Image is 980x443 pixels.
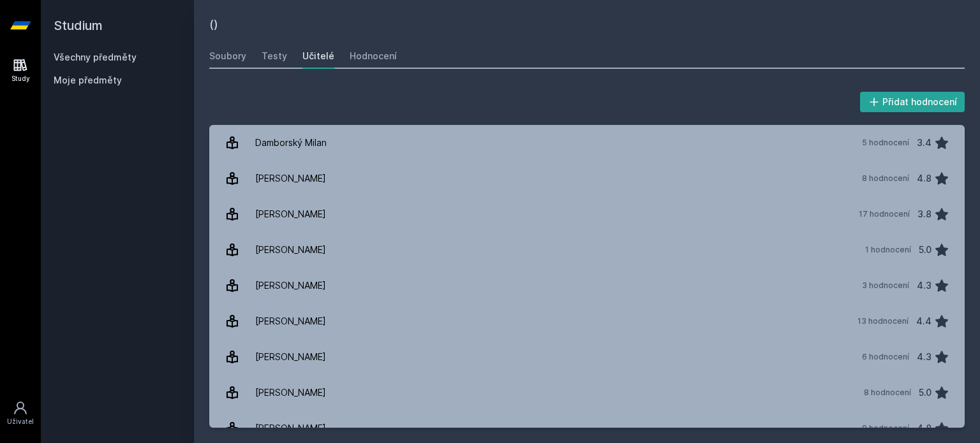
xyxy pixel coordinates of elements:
div: 3.4 [917,130,932,156]
a: [PERSON_NAME] 6 hodnocení 4.3 [209,339,965,375]
div: [PERSON_NAME] [255,273,326,298]
a: Učitelé [302,43,334,69]
div: 17 hodnocení [859,209,910,219]
a: [PERSON_NAME] 1 hodnocení 5.0 [209,232,965,268]
div: Damborský Milan [255,130,327,156]
div: 13 hodnocení [857,316,909,326]
span: Moje předměty [54,74,122,87]
div: [PERSON_NAME] [255,237,326,263]
div: 4.4 [916,309,932,334]
div: 8 hodnocení [862,173,909,184]
div: Hodnocení [350,50,397,62]
div: [PERSON_NAME] [255,344,326,370]
div: 4.8 [917,166,932,191]
div: [PERSON_NAME] [255,309,326,334]
div: Soubory [209,50,246,62]
div: 5.0 [919,380,932,405]
div: Study [11,74,30,84]
a: [PERSON_NAME] 17 hodnocení 3.8 [209,196,965,232]
div: [PERSON_NAME] [255,416,326,441]
h2: () [209,15,965,33]
a: [PERSON_NAME] 8 hodnocení 4.8 [209,161,965,196]
div: 8 hodnocení [864,388,911,398]
div: 4.3 [917,273,932,298]
a: [PERSON_NAME] 13 hodnocení 4.4 [209,303,965,339]
div: 4.8 [917,416,932,441]
div: [PERSON_NAME] [255,166,326,191]
a: Soubory [209,43,246,69]
a: Testy [262,43,287,69]
div: Učitelé [302,50,334,62]
div: Uživatel [7,417,34,426]
div: 5.0 [919,237,932,263]
div: 1 hodnocení [865,245,911,255]
div: 6 hodnocení [862,352,909,362]
div: [PERSON_NAME] [255,201,326,227]
a: Hodnocení [350,43,397,69]
a: Damborský Milan 5 hodnocení 3.4 [209,125,965,161]
a: [PERSON_NAME] 3 hodnocení 4.3 [209,268,965,303]
a: [PERSON_NAME] 8 hodnocení 5.0 [209,375,965,410]
div: 5 hodnocení [862,138,909,148]
div: 3.8 [917,201,932,227]
div: Testy [262,50,287,62]
button: Přidat hodnocení [860,92,965,112]
div: [PERSON_NAME] [255,380,326,405]
div: 4.3 [917,344,932,370]
a: Uživatel [3,394,38,433]
a: Study [3,51,38,90]
a: Všechny předměty [54,52,137,62]
div: 3 hodnocení [862,280,909,291]
div: 8 hodnocení [862,423,909,433]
